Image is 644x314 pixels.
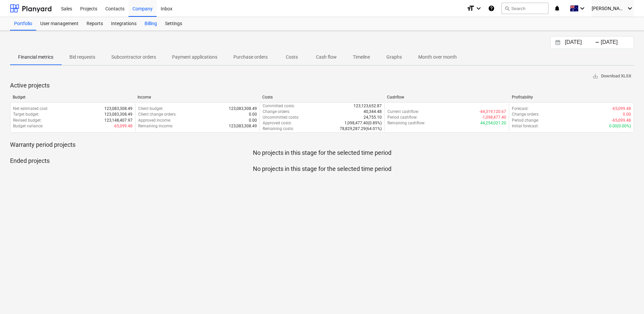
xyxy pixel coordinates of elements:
[578,4,586,12] i: keyboard_arrow_down
[386,54,402,61] p: Graphs
[590,71,634,81] button: Download XLSX
[104,112,132,117] p: 123,083,308.49
[512,106,529,112] p: Forecast :
[353,54,370,61] p: Timeline
[13,123,43,129] p: Budget variance :
[340,126,382,132] p: 78,829,287.29 ( 64.01% )
[233,54,268,61] p: Purchase orders
[480,120,506,126] p: 44,254,021.20
[595,41,599,45] div: -
[344,120,382,126] p: 1,098,477.40 ( 0.89% )
[592,73,598,79] span: save_alt
[249,118,257,123] p: 0.00
[482,115,506,120] p: -1,098,477.40
[138,123,173,129] p: Remaining income :
[612,118,631,123] p: -65,099.48
[609,123,631,129] p: 0.00 ( 0.00% )
[10,165,634,173] p: No projects in this stage for the selected time period
[13,106,48,112] p: Net estimated cost :
[552,39,563,47] button: Interact with the calendar and add the check-in date for your trip.
[263,109,290,115] p: Change orders :
[563,38,598,47] input: Start Date
[113,123,132,129] p: -65,099.48
[512,95,631,100] div: Profitability
[504,6,510,11] span: search
[364,109,382,115] p: 40,344.48
[467,4,475,12] i: format_size
[592,72,631,80] span: Download XLSX
[592,6,625,11] span: [PERSON_NAME]
[354,103,382,109] p: 123,123,652.87
[364,115,382,120] p: 24,755.10
[479,109,506,115] p: -44,319,120.67
[387,95,506,100] div: Cashflow
[10,17,36,30] a: Portfolio
[284,54,300,61] p: Costs
[141,17,161,30] a: Billing
[13,95,132,100] div: Budget
[10,157,634,165] p: Ended projects
[13,118,42,123] p: Revised budget :
[138,106,163,112] p: Client budget :
[387,109,419,115] p: Current cashflow :
[387,115,418,120] p: Period cashflow :
[69,54,95,61] p: Bid requests
[36,17,83,30] a: User management
[10,81,634,89] p: Active projects
[161,17,186,30] a: Settings
[229,106,257,112] p: 123,083,308.49
[512,112,539,117] p: Change orders :
[554,4,560,12] i: notifications
[83,17,107,30] a: Reports
[512,123,539,129] p: Initial forecast :
[488,4,495,12] i: Knowledge base
[138,112,176,117] p: Client change orders :
[10,149,634,157] p: No projects in this stage for the selected time period
[107,17,141,30] a: Integrations
[104,106,132,112] p: 123,083,308.49
[623,112,631,117] p: 0.00
[263,126,294,132] p: Remaining costs :
[111,54,156,61] p: Subcontractor orders
[263,103,295,109] p: Committed costs :
[387,120,425,126] p: Remaining cashflow :
[418,54,457,61] p: Month over month
[262,95,382,100] div: Costs
[612,106,631,112] p: -65,099.48
[263,115,299,120] p: Uncommitted costs :
[263,120,292,126] p: Approved costs :
[18,54,53,61] p: Financial metrics
[10,141,634,149] p: Warranty period projects
[475,4,483,12] i: keyboard_arrow_down
[172,54,217,61] p: Payment applications
[512,118,539,123] p: Period change :
[626,4,634,12] i: keyboard_arrow_down
[316,54,337,61] p: Cash flow
[501,3,548,14] button: Search
[138,95,257,100] div: Income
[13,112,39,117] p: Target budget :
[138,118,171,123] p: Approved income :
[104,118,132,123] p: 123,148,407.97
[229,123,257,129] p: 123,083,308.49
[599,38,634,47] input: End Date
[249,112,257,117] p: 0.00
